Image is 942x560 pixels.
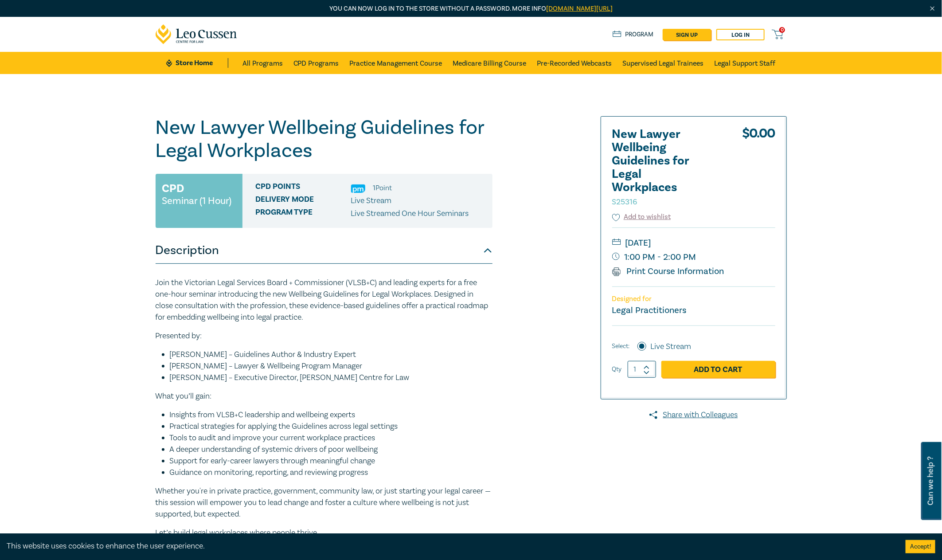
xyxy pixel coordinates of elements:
a: Print Course Information [612,266,724,277]
p: Live Streamed One Hour Seminars [351,208,469,219]
h1: New Lawyer Wellbeing Guidelines for Legal Workplaces [156,116,492,162]
div: This website uses cookies to enhance the user experience. [7,540,892,552]
a: Pre-Recorded Webcasts [537,52,612,74]
li: Tools to audit and improve your current workplace practices [170,432,492,444]
span: Live Stream [351,196,392,206]
input: 1 [628,361,656,378]
p: Join the Victorian Legal Services Board + Commissioner (VLSB+C) and leading experts for a free on... [156,277,492,323]
span: 0 [779,27,785,33]
p: What you’ll gain: [156,391,492,402]
li: [PERSON_NAME] – Guidelines Author & Industry Expert [170,349,492,360]
h3: CPD [162,180,184,196]
label: Live Stream [651,341,692,352]
span: CPD Points [256,182,351,194]
li: Practical strategies for applying the Guidelines across legal settings [170,421,492,432]
a: CPD Programs [293,52,339,74]
li: [PERSON_NAME] – Executive Director, [PERSON_NAME] Centre for Law [170,372,492,384]
small: S25316 [612,197,637,207]
a: Store Home [166,58,228,68]
a: All Programs [242,52,283,74]
li: A deeper understanding of systemic drivers of poor wellbeing [170,444,492,455]
p: Designed for [612,295,775,303]
small: [DATE] [612,236,775,250]
a: sign up [663,29,711,40]
small: Legal Practitioners [612,305,687,316]
h2: New Lawyer Wellbeing Guidelines for Legal Workplaces [612,128,710,208]
li: [PERSON_NAME] – Lawyer & Wellbeing Program Manager [170,360,492,372]
li: Guidance on monitoring, reporting, and reviewing progress [170,467,492,478]
a: Log in [716,29,765,40]
a: Legal Support Staff [715,52,776,74]
p: Presented by: [156,330,492,342]
li: Insights from VLSB+C leadership and wellbeing experts [170,409,492,421]
small: 1:00 PM - 2:00 PM [612,250,775,264]
li: 1 Point [373,182,392,194]
a: Medicare Billing Course [453,52,527,74]
button: Description [156,237,492,264]
img: Close [929,5,936,12]
span: Can we help ? [926,447,935,515]
a: Add to Cart [661,361,775,378]
a: Program [613,30,654,39]
a: Supervised Legal Trainees [623,52,704,74]
span: Select: [612,341,630,351]
a: [DOMAIN_NAME][URL] [546,4,613,13]
label: Qty [612,364,622,374]
div: $ 0.00 [742,128,775,212]
a: Practice Management Course [350,52,442,74]
li: Support for early-career lawyers through meaningful change [170,455,492,467]
span: Delivery Mode [256,195,351,207]
p: You can now log in to the store without a password. More info [156,4,787,14]
a: Share with Colleagues [601,409,787,421]
p: Let’s build legal workplaces where people thrive. [156,527,492,539]
span: Program type [256,208,351,219]
small: Seminar (1 Hour) [162,196,232,205]
button: Add to wishlist [612,212,671,222]
button: Accept cookies [906,540,935,553]
img: Practice Management & Business Skills [351,184,365,193]
p: Whether you're in private practice, government, community law, or just starting your legal career... [156,486,492,520]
